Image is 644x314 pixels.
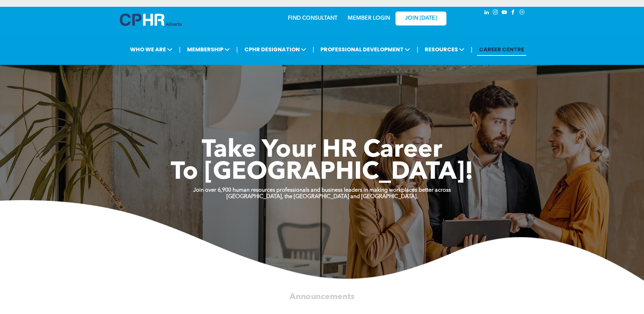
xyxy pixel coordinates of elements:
strong: [GEOGRAPHIC_DATA], the [GEOGRAPHIC_DATA] and [GEOGRAPHIC_DATA]. [226,194,418,199]
span: To [GEOGRAPHIC_DATA]! [171,160,474,185]
li: | [179,42,181,56]
span: CPHR DESIGNATION [242,43,308,56]
img: A blue and white logo for cp alberta [120,14,182,26]
a: facebook [510,8,517,18]
a: Social network [518,8,526,18]
a: JOIN [DATE] [395,12,446,25]
span: WHO WE ARE [128,43,174,56]
a: instagram [492,8,499,18]
a: linkedin [483,8,491,18]
strong: Join over 6,900 human resources professionals and business leaders in making workplaces better ac... [193,188,451,193]
li: | [313,42,314,56]
li: | [417,42,418,56]
li: | [471,42,473,56]
span: Take Your HR Career [202,138,442,163]
a: MEMBER LOGIN [348,16,390,21]
li: | [236,42,238,56]
a: FIND CONSULTANT [288,16,337,21]
span: RESOURCES [423,43,466,56]
span: JOIN [DATE] [405,15,437,22]
span: MEMBERSHIP [185,43,232,56]
a: youtube [501,8,508,18]
span: Announcements [290,293,354,301]
a: CAREER CENTRE [477,43,526,56]
span: PROFESSIONAL DEVELOPMENT [318,43,412,56]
